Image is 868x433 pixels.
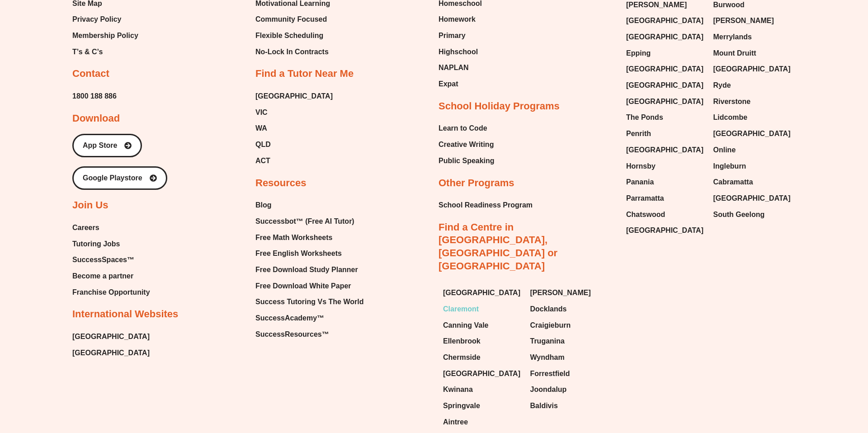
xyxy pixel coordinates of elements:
span: SuccessAcademy™ [255,311,324,325]
h2: Find a Tutor Near Me [255,67,354,80]
span: [GEOGRAPHIC_DATA] [713,127,791,141]
a: Public Speaking [439,154,495,168]
span: [PERSON_NAME] [713,14,774,28]
span: QLD [255,138,271,151]
h2: Contact [72,67,109,80]
h2: Join Us [72,199,108,212]
span: Craigieburn [530,319,571,332]
a: Joondalup [530,383,609,396]
a: Baldivis [530,399,609,413]
span: WA [255,122,267,135]
a: Google Playstore [72,166,167,190]
a: The Ponds [626,111,704,124]
a: SuccessSpaces™ [72,253,150,267]
span: Hornsby [626,160,656,173]
iframe: Chat Widget [713,331,868,433]
span: Highschool [439,45,478,59]
span: Creative Writing [439,138,494,151]
span: Wyndham [530,351,565,364]
span: Penrith [626,127,651,141]
span: Kwinana [443,383,473,396]
span: VIC [255,106,268,119]
a: Free Math Worksheets [255,231,363,245]
span: School Readiness Program [439,198,533,212]
a: [GEOGRAPHIC_DATA] [626,62,704,76]
a: [GEOGRAPHIC_DATA] [443,286,521,300]
a: [GEOGRAPHIC_DATA] [626,14,704,28]
span: Learn to Code [439,122,487,135]
a: Blog [255,198,363,212]
a: WA [255,122,333,135]
span: Free Download Study Planner [255,263,358,277]
a: ACT [255,154,333,168]
a: Learn to Code [439,122,495,135]
span: Lidcombe [713,111,748,124]
span: Careers [72,221,99,235]
span: No-Lock In Contracts [255,45,329,59]
span: Primary [439,29,466,42]
span: Merrylands [713,30,752,44]
a: [GEOGRAPHIC_DATA] [713,192,792,205]
span: Mount Druitt [713,47,756,60]
a: Ingleburn [713,160,792,173]
a: [GEOGRAPHIC_DATA] [713,62,792,76]
a: App Store [72,134,142,157]
a: T’s & C’s [72,45,138,59]
h2: Other Programs [439,177,514,190]
span: Parramatta [626,192,664,205]
span: App Store [83,142,117,149]
h2: Download [72,112,120,125]
a: Successbot™ (Free AI Tutor) [255,215,363,228]
a: SuccessAcademy™ [255,311,363,325]
a: Epping [626,47,704,60]
a: [GEOGRAPHIC_DATA] [713,127,792,141]
a: [GEOGRAPHIC_DATA] [626,30,704,44]
span: Free Download White Paper [255,279,351,293]
span: [GEOGRAPHIC_DATA] [72,330,150,344]
span: Blog [255,198,272,212]
span: Ellenbrook [443,334,481,348]
a: Free Download Study Planner [255,263,363,277]
span: Expat [439,77,458,91]
span: Truganina [530,334,565,348]
span: NAPLAN [439,61,469,75]
a: Ryde [713,79,792,92]
h2: Resources [255,177,307,190]
a: [PERSON_NAME] [713,14,792,28]
span: Riverstone [713,95,751,108]
a: Riverstone [713,95,792,108]
span: Tutoring Jobs [72,237,120,251]
span: SuccessResources™ [255,328,329,341]
a: Parramatta [626,192,704,205]
a: Careers [72,221,150,235]
span: Online [713,143,736,157]
span: Ingleburn [713,160,746,173]
span: Springvale [443,399,480,413]
span: Chatswood [626,208,665,221]
span: [GEOGRAPHIC_DATA] [443,367,520,381]
h2: International Websites [72,308,178,321]
span: [GEOGRAPHIC_DATA] [626,30,703,44]
span: Ryde [713,79,731,92]
a: [GEOGRAPHIC_DATA] [72,346,150,360]
span: [GEOGRAPHIC_DATA] [713,192,791,205]
a: Find a Centre in [GEOGRAPHIC_DATA], [GEOGRAPHIC_DATA] or [GEOGRAPHIC_DATA] [439,221,557,272]
a: Cabramatta [713,175,792,189]
span: Epping [626,47,651,60]
a: Success Tutoring Vs The World [255,295,363,309]
a: [GEOGRAPHIC_DATA] [626,143,704,157]
a: Docklands [530,302,609,316]
a: Membership Policy [72,29,138,42]
span: The Ponds [626,111,663,124]
span: [GEOGRAPHIC_DATA] [626,14,703,28]
a: Ellenbrook [443,334,521,348]
span: [GEOGRAPHIC_DATA] [255,89,333,103]
a: Wyndham [530,351,609,364]
a: Mount Druitt [713,47,792,60]
span: Become a partner [72,269,133,283]
a: Claremont [443,302,521,316]
a: Flexible Scheduling [255,29,332,42]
